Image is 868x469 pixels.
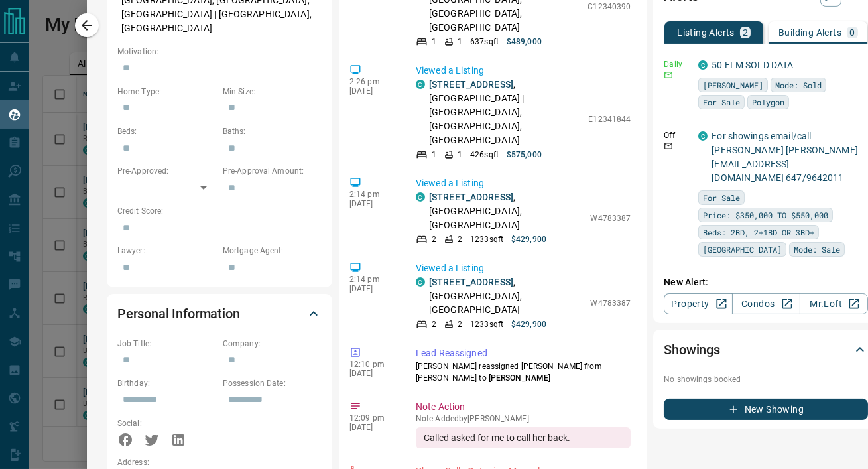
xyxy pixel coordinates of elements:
p: Company: [223,338,322,350]
a: Mr.Loft [800,293,868,314]
p: [DATE] [349,369,396,378]
h2: Showings [664,339,720,360]
p: E12341844 [588,113,631,125]
p: 2:26 pm [349,77,396,86]
button: New Showing [664,399,868,420]
p: 2 [743,28,748,37]
p: Baths: [223,125,322,137]
p: 637 sqft [470,36,499,48]
p: 2:14 pm [349,190,396,199]
div: condos.ca [698,60,708,70]
p: Note Action [416,400,631,414]
p: W4783387 [590,297,631,309]
p: [DATE] [349,86,396,96]
p: 2 [432,234,436,245]
span: [PERSON_NAME] [489,373,550,383]
span: Mode: Sale [794,243,840,256]
p: Building Alerts [778,28,841,37]
div: condos.ca [416,80,425,89]
div: condos.ca [416,192,425,202]
p: [DATE] [349,284,396,293]
p: Min Size: [223,86,322,98]
p: 12:09 pm [349,413,396,423]
span: Price: $350,000 TO $550,000 [703,208,828,222]
p: Viewed a Listing [416,176,631,190]
p: [DATE] [349,199,396,208]
p: W4783387 [590,212,631,224]
p: Note Added by [PERSON_NAME] [416,414,631,423]
p: Pre-Approval Amount: [223,165,322,177]
p: Lawyer: [117,245,216,257]
a: 50 ELM SOLD DATA [712,60,793,70]
p: Possession Date: [223,377,322,389]
p: New Alert: [664,275,868,289]
a: For showings email/call [PERSON_NAME] [PERSON_NAME][EMAIL_ADDRESS][DOMAIN_NAME] 647/9642011 [712,131,858,183]
div: Showings [664,334,868,366]
p: 0 [849,28,855,37]
p: 426 sqft [470,149,499,161]
div: Called asked for me to call her back. [416,427,631,448]
div: condos.ca [698,131,708,141]
span: [PERSON_NAME] [703,78,763,92]
span: [GEOGRAPHIC_DATA] [703,243,782,256]
p: $429,900 [511,318,546,330]
p: 1 [458,149,462,161]
p: Credit Score: [117,205,322,217]
a: [STREET_ADDRESS] [429,79,513,90]
p: 2 [458,234,462,245]
svg: Email [664,141,673,151]
p: Birthday: [117,377,216,389]
p: 1233 sqft [470,318,503,330]
p: 1 [432,149,436,161]
p: Address: [117,456,322,468]
p: 2 [432,318,436,330]
p: , [GEOGRAPHIC_DATA] | [GEOGRAPHIC_DATA], [GEOGRAPHIC_DATA], [GEOGRAPHIC_DATA] [429,78,582,147]
p: , [GEOGRAPHIC_DATA], [GEOGRAPHIC_DATA] [429,190,584,232]
p: Viewed a Listing [416,64,631,78]
p: C12340390 [588,1,631,13]
p: 1 [458,36,462,48]
p: [PERSON_NAME] reassigned [PERSON_NAME] from [PERSON_NAME] to [416,360,631,384]
p: Motivation: [117,46,322,58]
p: Social: [117,417,216,429]
p: 2 [458,318,462,330]
span: Beds: 2BD, 2+1BD OR 3BD+ [703,226,814,239]
p: Beds: [117,125,216,137]
p: , [GEOGRAPHIC_DATA], [GEOGRAPHIC_DATA] [429,275,584,317]
p: 1 [432,36,436,48]
div: condos.ca [416,277,425,287]
span: Polygon [752,96,784,109]
span: Mode: Sold [775,78,822,92]
p: Pre-Approved: [117,165,216,177]
a: [STREET_ADDRESS] [429,192,513,202]
p: 12:10 pm [349,360,396,369]
p: Off [664,129,690,141]
p: 2:14 pm [349,275,396,284]
p: [DATE] [349,423,396,432]
p: Listing Alerts [677,28,735,37]
p: Viewed a Listing [416,261,631,275]
a: Condos [732,293,800,314]
p: $575,000 [507,149,542,161]
p: Mortgage Agent: [223,245,322,257]
p: Job Title: [117,338,216,350]
p: $489,000 [507,36,542,48]
h2: Personal Information [117,303,240,324]
p: Daily [664,58,690,70]
p: Lead Reassigned [416,346,631,360]
div: Personal Information [117,298,322,330]
span: For Sale [703,191,740,204]
p: No showings booked [664,373,868,385]
span: For Sale [703,96,740,109]
a: Property [664,293,732,314]
svg: Email [664,70,673,80]
a: [STREET_ADDRESS] [429,277,513,287]
p: Home Type: [117,86,216,98]
p: 1233 sqft [470,234,503,245]
p: $429,900 [511,234,546,245]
